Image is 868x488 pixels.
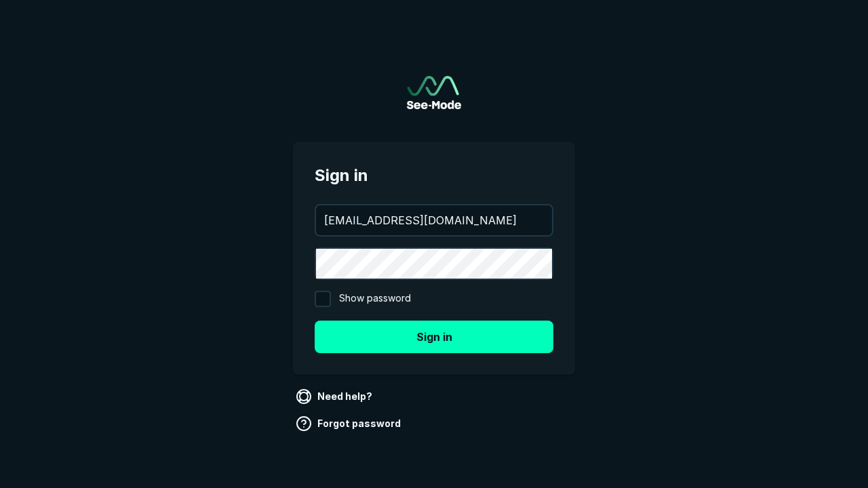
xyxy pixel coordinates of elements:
[407,76,461,109] img: See-Mode Logo
[407,76,461,109] a: Go to sign in
[316,205,552,235] input: your@email.com
[315,163,553,188] span: Sign in
[339,291,411,307] span: Show password
[293,413,406,434] a: Forgot password
[315,321,553,353] button: Sign in
[293,386,378,407] a: Need help?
